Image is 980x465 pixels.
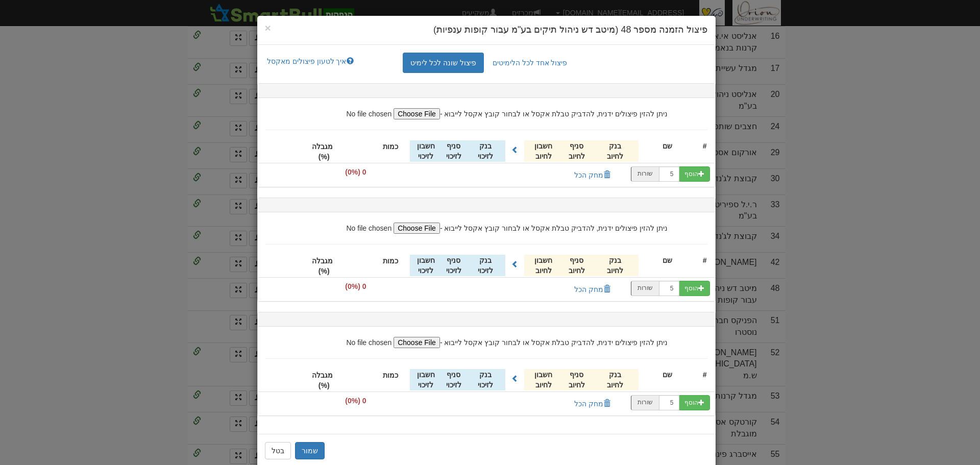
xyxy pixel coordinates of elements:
div: בנק לזיכוי [465,255,505,276]
div: סניף לחיוב [562,369,591,390]
div: סניף לחיוב [562,255,591,276]
a: פיצול אחד לכל הלימיטים [485,53,575,73]
div: ניתן להזין פיצולים ידנית, להדביק טבלת אקסל או לבחור קובץ אקסל לייבוא - [258,212,715,234]
div: סניף לזיכוי [442,255,465,276]
div: חשבון לזיכוי [410,140,442,162]
button: הוסף [679,281,710,296]
a: פיצול שונה לכל לימיט [403,53,484,73]
button: מחק הכל [568,281,617,298]
div: ניתן להזין פיצולים ידנית, להדביק טבלת אקסל או לבחור קובץ אקסל לייבוא - [258,327,715,348]
div: בנק לחיוב [591,369,639,390]
div: # [696,255,707,266]
small: שורות [638,170,653,177]
small: שורות [638,399,653,406]
div: סניף לחיוב [562,140,591,162]
button: מחק הכל [568,166,617,184]
span: 0 (0%) [340,278,371,295]
button: מחק הכל [568,395,617,412]
button: בטל [265,442,291,459]
div: שם [639,140,696,152]
div: # [696,140,707,152]
div: שם [639,255,696,266]
div: כמות [372,255,410,266]
div: חשבון לזיכוי [410,255,442,276]
div: ניתן להזין פיצולים ידנית, להדביק טבלת אקסל או לבחור קובץ אקסל לייבוא - [258,98,715,119]
small: שורות [638,284,653,291]
div: חשבון לחיוב [524,255,562,276]
div: בנק לחיוב [591,255,639,276]
div: מגבלה (%) [315,141,333,162]
span: 0 (0%) [340,164,371,180]
div: כמות [372,370,410,381]
button: Close [265,22,271,33]
div: בנק לזיכוי [465,369,505,390]
span: × [265,22,271,34]
button: הוסף [679,166,710,182]
div: בנק לזיכוי [465,140,505,162]
div: מגבלה (%) [315,370,333,391]
button: שמור [295,442,325,459]
div: # [696,369,707,380]
div: כמות [372,141,410,152]
span: 0 (0%) [340,393,371,409]
div: מגבלה (%) [315,255,333,277]
div: סניף לזיכוי [442,369,465,390]
div: סניף לזיכוי [442,140,465,162]
div: שם [639,369,696,380]
div: חשבון לזיכוי [410,369,442,390]
div: בנק לחיוב [591,140,639,162]
span: פיצול הזמנה מספר 48 (מיטב דש ניהול תיקים בע"מ עבור קופות ענפיות) [433,25,707,35]
button: הוסף [679,395,710,410]
div: חשבון לחיוב [524,369,562,390]
a: איך לטעון פיצולים מאקסל [260,53,360,70]
div: חשבון לחיוב [524,140,562,162]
